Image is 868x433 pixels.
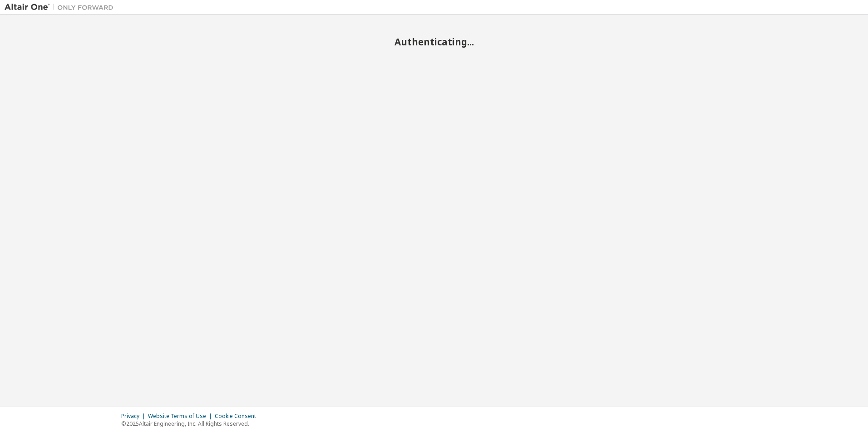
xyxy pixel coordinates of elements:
[5,3,118,12] img: Altair One
[121,420,261,428] p: © 2025 Altair Engineering, Inc. All Rights Reserved.
[215,413,261,420] div: Cookie Consent
[121,413,148,420] div: Privacy
[148,413,215,420] div: Website Terms of Use
[5,36,863,48] h2: Authenticating...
